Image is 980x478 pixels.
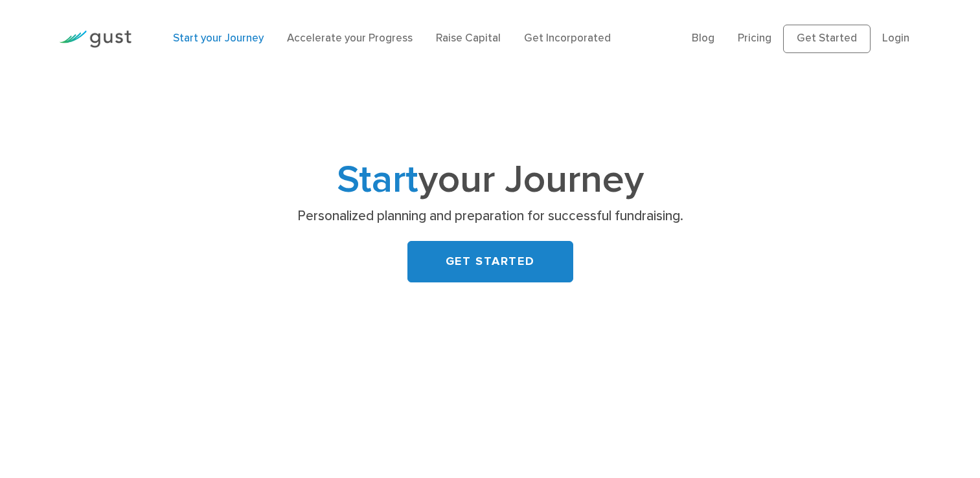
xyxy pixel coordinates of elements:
a: Login [882,32,909,45]
a: GET STARTED [407,241,573,282]
a: Blog [692,32,714,45]
a: Get Incorporated [524,32,611,45]
a: Pricing [738,32,771,45]
a: Raise Capital [436,32,501,45]
p: Personalized planning and preparation for successful fundraising. [239,207,741,225]
a: Start your Journey [173,32,264,45]
a: Get Started [783,25,871,53]
h1: your Journey [234,163,746,198]
img: Gust Logo [59,30,131,48]
span: Start [337,157,418,203]
a: Accelerate your Progress [287,32,413,45]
